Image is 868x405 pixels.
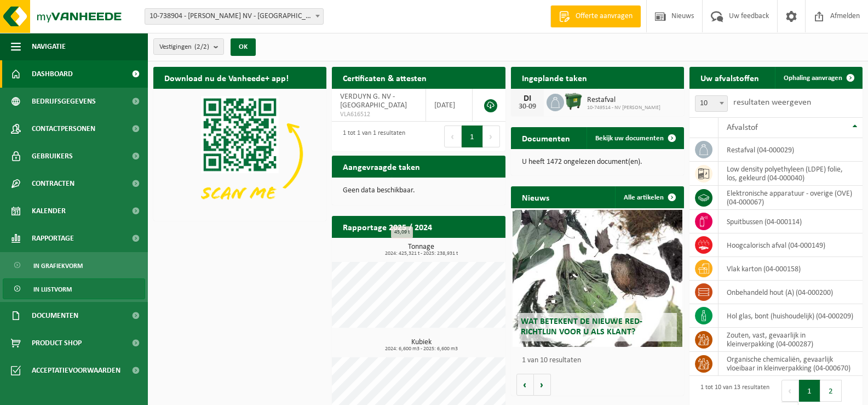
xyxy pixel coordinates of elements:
span: 2024: 425,321 t - 2025: 238,931 t [337,251,505,256]
td: low density polyethyleen (LDPE) folie, los, gekleurd (04-000040) [718,162,863,186]
button: Previous [444,126,462,147]
span: VERDUYN G. NV - [GEOGRAPHIC_DATA] [340,93,407,110]
span: 10-738904 - VERDUYN G. NV - KORTEMARK [145,8,324,25]
span: Product Shop [32,329,82,357]
span: Contactpersonen [32,115,95,142]
td: zouten, vast, gevaarlijk in kleinverpakking (04-000287) [718,328,863,352]
td: organische chemicaliën, gevaarlijk vloeibaar in kleinverpakking (04-000670) [718,352,863,376]
a: Alle artikelen [615,186,683,208]
td: [DATE] [426,89,473,122]
a: In grafiekvorm [3,255,145,276]
img: Download de VHEPlus App [153,89,326,219]
span: Wat betekent de nieuwe RED-richtlijn voor u als klant? [521,317,642,336]
a: In lijstvorm [3,278,145,299]
div: 45,09 t [391,226,413,238]
span: Vestigingen [159,39,209,55]
span: VLA616512 [340,110,417,119]
span: 10-738904 - VERDUYN G. NV - KORTEMARK [145,9,323,24]
h2: Ingeplande taken [511,67,598,88]
span: Documenten [32,302,78,329]
p: Geen data beschikbaar. [343,187,494,195]
div: 1 tot 1 van 1 resultaten [337,124,405,149]
span: In grafiekvorm [33,255,83,276]
span: Kalender [32,197,66,225]
button: Next [483,126,500,147]
h2: Rapportage 2025 / 2024 [332,216,443,237]
button: Volgende [534,374,551,396]
button: Vestigingen(2/2) [153,38,224,55]
button: Vorige [516,374,534,396]
a: Wat betekent de nieuwe RED-richtlijn voor u als klant? [513,210,682,347]
span: Bedrijfsgegevens [32,88,96,115]
span: Dashboard [32,60,73,88]
span: Navigatie [32,33,66,60]
td: restafval (04-000029) [718,138,863,162]
h2: Documenten [511,127,581,149]
span: Ophaling aanvragen [784,75,842,82]
label: resultaten weergeven [733,98,811,107]
button: 1 [799,380,820,402]
button: Previous [781,380,799,402]
td: elektronische apparatuur - overige (OVE) (04-000067) [718,186,863,210]
span: 10-749514 - NV [PERSON_NAME] [587,105,660,111]
span: In lijstvorm [33,279,72,300]
span: 2024: 6,600 m3 - 2025: 6,600 m3 [337,346,505,352]
h3: Kubiek [337,339,505,352]
a: Bekijk uw documenten [587,127,683,149]
button: OK [231,38,256,56]
p: U heeft 1472 ongelezen document(en). [522,158,673,166]
h2: Download nu de Vanheede+ app! [153,67,300,88]
img: WB-1100-HPE-GN-01 [564,92,583,111]
count: (2/2) [194,43,209,50]
span: Restafval [587,96,660,105]
span: Acceptatievoorwaarden [32,357,120,384]
span: Rapportage [32,225,74,252]
a: Ophaling aanvragen [775,67,861,89]
h2: Certificaten & attesten [332,67,438,88]
div: DI [516,94,538,103]
button: 1 [462,126,483,147]
td: hol glas, bont (huishoudelijk) (04-000209) [718,304,863,328]
span: 10 [695,96,727,111]
a: Bekijk rapportage [424,237,504,259]
td: onbehandeld hout (A) (04-000200) [718,281,863,304]
span: Contracten [32,170,74,197]
h2: Aangevraagde taken [332,156,431,177]
p: 1 van 10 resultaten [522,357,679,364]
a: Offerte aanvragen [550,5,641,27]
span: Afvalstof [727,123,758,132]
span: Offerte aanvragen [573,11,635,22]
span: Gebruikers [32,142,73,170]
button: 2 [820,380,842,402]
h2: Uw afvalstoffen [689,67,770,88]
span: 10 [695,95,728,112]
h2: Nieuws [511,186,560,208]
span: Bekijk uw documenten [595,135,664,142]
h3: Tonnage [337,243,505,256]
td: hoogcalorisch afval (04-000149) [718,233,863,257]
td: vlak karton (04-000158) [718,257,863,281]
td: spuitbussen (04-000114) [718,210,863,233]
div: 30-09 [516,103,538,111]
